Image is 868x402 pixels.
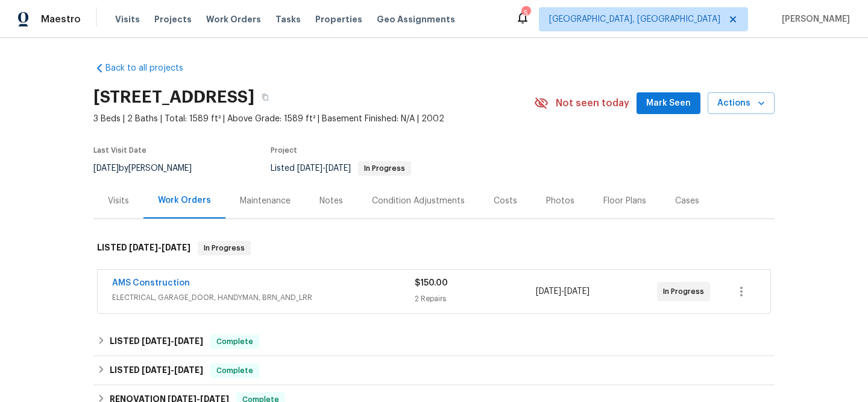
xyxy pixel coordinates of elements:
div: 5 [521,7,530,19]
div: by [PERSON_NAME] [93,161,206,176]
span: [DATE] [564,287,590,296]
span: - [536,286,590,298]
span: Tasks [275,15,301,24]
span: - [142,337,203,345]
span: [DATE] [297,164,322,173]
span: ELECTRICAL, GARAGE_DOOR, HANDYMAN, BRN_AND_LRR [112,292,415,304]
button: Actions [708,92,775,115]
span: [DATE] [129,243,158,252]
button: Copy Address [254,86,276,108]
span: Actions [717,96,765,111]
div: Notes [319,195,343,207]
a: AMS Construction [112,279,190,287]
span: [DATE] [174,366,203,374]
div: Costs [494,195,517,207]
div: 2 Repairs [415,293,536,305]
span: Mark Seen [646,96,691,111]
span: [DATE] [142,366,171,374]
div: Floor Plans [603,195,646,207]
span: - [142,366,203,374]
span: Complete [212,365,258,377]
span: Properties [315,13,362,25]
span: [DATE] [325,164,351,173]
span: [DATE] [536,287,561,296]
span: Work Orders [206,13,261,25]
span: In Progress [663,286,709,298]
span: $150.00 [415,279,448,287]
span: Last Visit Date [93,147,146,154]
div: LISTED [DATE]-[DATE]Complete [93,327,775,356]
span: [DATE] [93,164,119,173]
span: [DATE] [142,337,171,345]
span: - [297,164,351,173]
span: In Progress [359,165,410,172]
span: Maestro [41,13,81,25]
span: [DATE] [162,243,190,252]
span: Complete [212,336,258,348]
span: Not seen today [556,97,629,109]
div: Visits [108,195,129,207]
span: - [129,243,190,252]
button: Mark Seen [637,92,700,115]
span: Projects [154,13,192,25]
h2: [STREET_ADDRESS] [93,91,254,103]
span: [GEOGRAPHIC_DATA], [GEOGRAPHIC_DATA] [549,13,720,25]
div: Maintenance [240,195,291,207]
span: [PERSON_NAME] [777,13,850,25]
span: Visits [115,13,140,25]
a: Back to all projects [93,62,209,74]
div: LISTED [DATE]-[DATE]In Progress [93,229,775,267]
div: LISTED [DATE]-[DATE]Complete [93,356,775,385]
div: Photos [546,195,574,207]
span: Geo Assignments [377,13,455,25]
div: Condition Adjustments [372,195,465,207]
h6: LISTED [110,334,203,349]
div: Cases [675,195,699,207]
div: Work Orders [158,194,211,206]
span: 3 Beds | 2 Baths | Total: 1589 ft² | Above Grade: 1589 ft² | Basement Finished: N/A | 2002 [93,113,534,125]
span: Project [271,147,297,154]
span: [DATE] [174,337,203,345]
span: In Progress [199,242,250,254]
h6: LISTED [110,363,203,378]
h6: LISTED [97,241,190,255]
span: Listed [271,164,411,173]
